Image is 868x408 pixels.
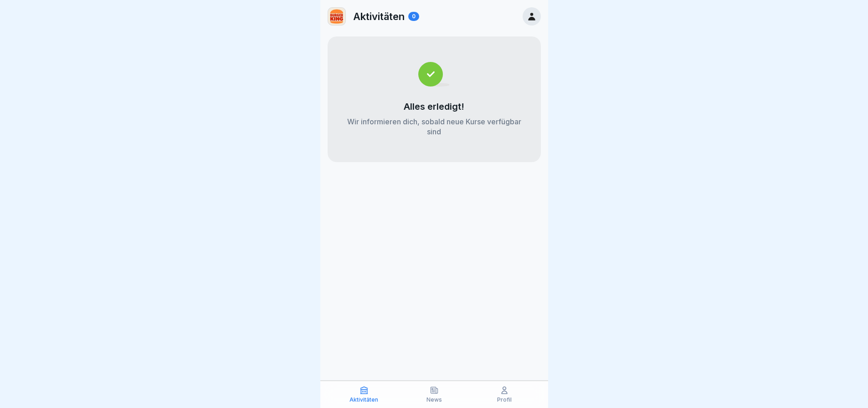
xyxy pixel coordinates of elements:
[349,397,378,403] p: Aktivitäten
[353,10,405,22] p: Aktivitäten
[418,62,450,87] img: completed.svg
[497,397,512,403] p: Profil
[426,397,442,403] p: News
[328,8,345,25] img: w2f18lwxr3adf3talrpwf6id.png
[346,117,523,137] p: Wir informieren dich, sobald neue Kurse verfügbar sind
[408,12,419,21] div: 0
[404,101,464,112] p: Alles erledigt!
